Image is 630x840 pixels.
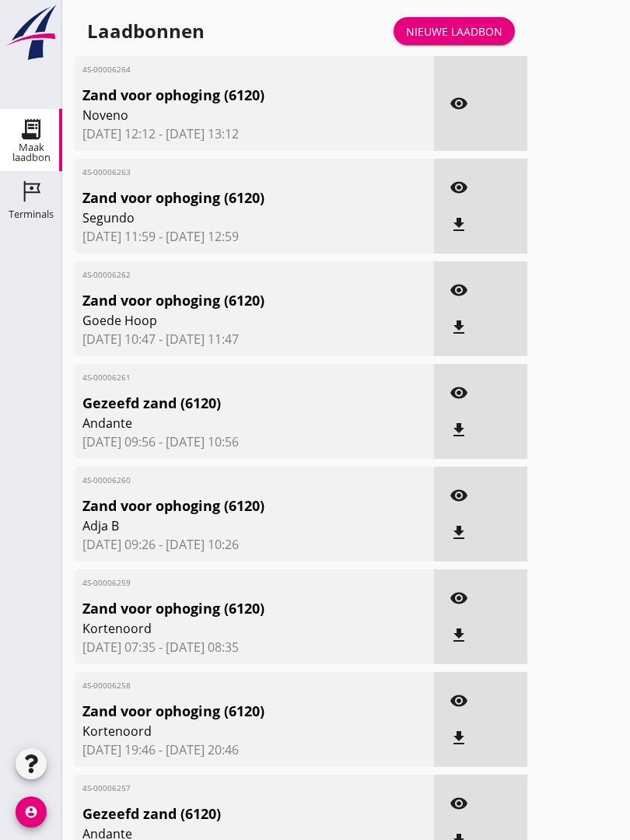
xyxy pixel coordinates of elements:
span: Zand voor ophoging (6120) [82,187,369,208]
i: visibility [450,486,468,505]
span: Adja B [82,516,369,535]
a: Nieuwe laadbon [394,17,515,45]
i: file_download [450,626,468,645]
span: 4S-00006263 [82,166,369,178]
span: Zand voor ophoging (6120) [82,701,369,722]
span: Kortenoord [82,722,369,740]
span: Noveno [82,106,369,124]
span: Andante [82,414,369,432]
span: [DATE] 11:59 - [DATE] 12:59 [82,227,426,246]
span: 4S-00006260 [82,474,369,486]
div: Laadbonnen [87,19,205,44]
i: file_download [450,215,468,234]
span: 4S-00006258 [82,680,369,691]
span: [DATE] 10:47 - [DATE] 11:47 [82,330,426,348]
i: visibility [450,383,468,402]
i: account_circle [16,796,47,828]
i: visibility [450,281,468,299]
span: 4S-00006259 [82,577,369,589]
span: [DATE] 09:56 - [DATE] 10:56 [82,432,426,451]
i: visibility [450,94,468,113]
span: 4S-00006262 [82,269,369,281]
span: Kortenoord [82,619,369,638]
span: [DATE] 12:12 - [DATE] 13:12 [82,124,426,143]
span: Zand voor ophoging (6120) [82,290,369,311]
span: Zand voor ophoging (6120) [82,85,369,106]
span: 4S-00006264 [82,64,369,75]
span: [DATE] 09:26 - [DATE] 10:26 [82,535,426,554]
span: Goede Hoop [82,311,369,330]
i: visibility [450,589,468,607]
img: logo-small.a267ee39.svg [3,4,59,61]
div: Terminals [9,209,54,219]
i: file_download [450,421,468,439]
span: Zand voor ophoging (6120) [82,495,369,516]
span: 4S-00006257 [82,782,369,794]
i: visibility [450,794,468,813]
span: Gezeefd zand (6120) [82,803,369,824]
i: visibility [450,178,468,197]
span: Zand voor ophoging (6120) [82,598,369,619]
i: file_download [450,729,468,747]
i: file_download [450,523,468,542]
span: Segundo [82,208,369,227]
i: file_download [450,318,468,337]
span: Gezeefd zand (6120) [82,393,369,414]
i: visibility [450,691,468,710]
span: [DATE] 19:46 - [DATE] 20:46 [82,740,426,759]
div: Nieuwe laadbon [406,23,502,40]
span: [DATE] 07:35 - [DATE] 08:35 [82,638,426,656]
span: 4S-00006261 [82,372,369,383]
